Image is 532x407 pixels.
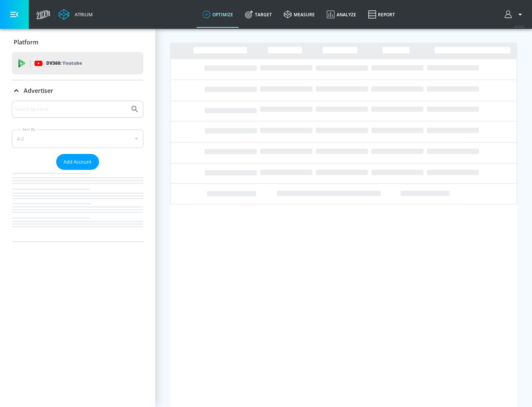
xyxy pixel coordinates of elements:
p: Youtube [62,59,82,67]
a: optimize [197,1,239,28]
a: Target [239,1,278,28]
a: Atrium [58,9,93,20]
div: Platform [12,32,143,53]
div: Advertiser [12,80,143,101]
div: Atrium [72,11,93,18]
div: Advertiser [12,101,143,242]
span: Add Account [64,158,92,166]
label: Sort By [21,127,37,132]
span: v 4.24.0 [514,24,525,28]
nav: list of Advertiser [12,170,143,242]
div: DV360: Youtube [12,52,143,74]
p: DV360: [46,59,82,67]
a: Report [362,1,401,28]
p: Advertiser [24,87,53,95]
div: A-Z [12,129,143,148]
input: Search by name [15,104,127,114]
p: Platform [14,38,38,46]
a: measure [278,1,321,28]
a: Analyze [321,1,362,28]
button: Add Account [56,154,99,170]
